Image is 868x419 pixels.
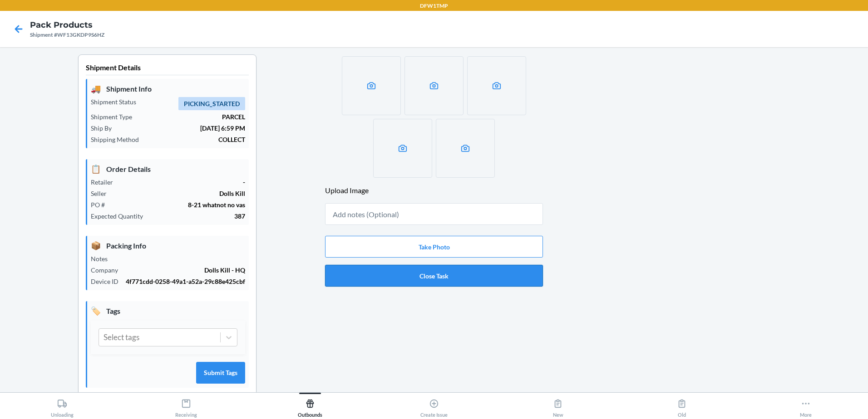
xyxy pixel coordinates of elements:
p: PARCEL [139,112,245,122]
div: Old [677,395,687,418]
button: Submit Tags [196,362,245,384]
button: New [496,393,620,418]
span: 📦 [91,239,101,252]
p: 4f771cdd-0258-49a1-a52a-29c88e425cbf [126,277,245,286]
div: Shipment #WF13GKDP9S6HZ [30,31,104,39]
button: More [744,393,868,418]
button: Outbounds [248,393,372,418]
p: Dolls Kill - HQ [125,265,245,275]
div: New [553,395,563,418]
p: Tags [91,305,245,317]
p: COLLECT [146,135,245,144]
input: Add notes (Optional) [325,203,543,225]
p: Shipment Info [91,83,245,95]
div: Create Issue [420,395,448,418]
p: Ship By [91,123,119,133]
p: Retailer [91,177,120,187]
p: Device ID [91,277,126,286]
button: Old [620,393,744,418]
p: Company [91,265,125,275]
p: Expected Quantity [91,211,150,221]
p: Shipping Method [91,135,146,144]
p: [DATE] 6:59 PM [119,123,245,133]
p: DFW1TMP [420,2,448,10]
div: Receiving [175,395,197,418]
p: Packing Info [91,239,245,252]
p: 387 [150,211,245,221]
p: Shipment Status [91,97,143,107]
header: Upload Image [325,185,543,196]
span: 🏷️ [91,305,101,317]
button: Create Issue [372,393,496,418]
button: Close Task [325,265,543,287]
div: More [800,395,812,418]
p: Dolls Kill [114,189,245,198]
p: Shipment Details [86,62,249,75]
p: Order Details [91,163,245,175]
p: Seller [91,189,114,198]
span: PICKING_STARTED [178,97,245,110]
span: 📋 [91,163,101,175]
button: Receiving [124,393,248,418]
button: Take Photo [325,236,543,258]
p: - [120,177,245,187]
div: Select tags [104,331,139,343]
p: Shipment Type [91,112,139,122]
div: Unloading [51,395,74,418]
div: Outbounds [298,395,322,418]
p: Notes [91,254,115,263]
span: 🚚 [91,83,101,95]
h4: Pack Products [30,19,104,31]
p: 8-21 whatnot no vas [112,200,245,209]
p: PO # [91,200,112,209]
